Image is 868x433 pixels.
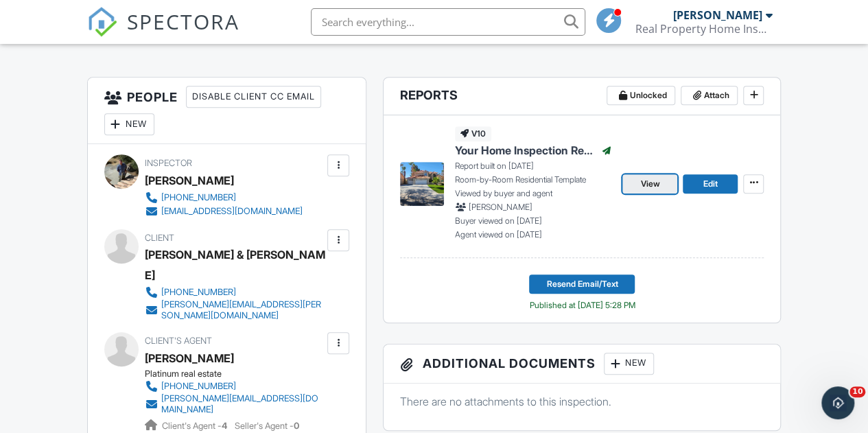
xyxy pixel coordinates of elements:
span: Seller's Agent - [235,421,299,431]
span: Client's Agent [145,336,212,346]
div: Platinum real estate [145,368,336,379]
span: Client's Agent - [162,421,229,431]
a: [PHONE_NUMBER] [145,379,325,393]
a: [PERSON_NAME] [145,348,234,368]
div: [PERSON_NAME] & [PERSON_NAME] [145,244,336,285]
div: [PHONE_NUMBER] [161,287,236,298]
iframe: Intercom live chat [821,386,854,419]
div: New [604,353,654,375]
a: [PHONE_NUMBER] [145,285,325,299]
a: [PHONE_NUMBER] [145,191,303,204]
div: Disable Client CC Email [186,86,321,108]
div: [PERSON_NAME] [673,8,762,22]
span: SPECTORA [127,7,239,36]
a: [EMAIL_ADDRESS][DOMAIN_NAME] [145,204,303,218]
span: Client [145,233,174,243]
div: New [104,113,154,135]
div: [PERSON_NAME] [145,170,234,191]
h3: People [88,78,366,144]
span: 10 [849,386,865,397]
div: [EMAIL_ADDRESS][DOMAIN_NAME] [161,206,303,217]
p: There are no attachments to this inspection. [400,394,764,409]
input: Search everything... [311,8,585,36]
div: [PERSON_NAME][EMAIL_ADDRESS][PERSON_NAME][DOMAIN_NAME] [161,299,325,321]
span: Inspector [145,158,192,168]
img: The Best Home Inspection Software - Spectora [87,7,117,37]
a: [PERSON_NAME][EMAIL_ADDRESS][DOMAIN_NAME] [145,393,325,415]
div: [PHONE_NUMBER] [161,381,236,392]
div: [PHONE_NUMBER] [161,192,236,203]
div: [PERSON_NAME][EMAIL_ADDRESS][DOMAIN_NAME] [161,393,325,415]
a: [PERSON_NAME][EMAIL_ADDRESS][PERSON_NAME][DOMAIN_NAME] [145,299,325,321]
strong: 0 [294,421,299,431]
h3: Additional Documents [384,344,780,384]
div: Real Property Home Inspections LLC [635,22,773,36]
strong: 4 [222,421,227,431]
a: SPECTORA [87,19,239,47]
